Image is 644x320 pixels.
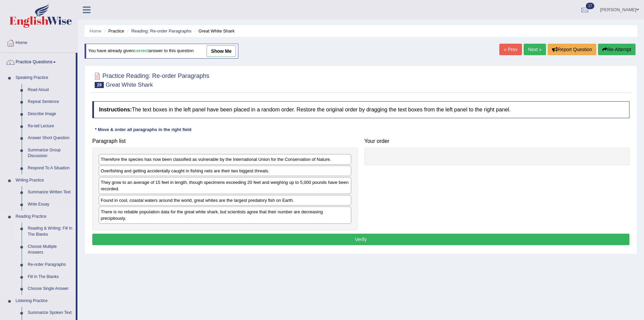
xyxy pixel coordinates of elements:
a: Repeat Sentence [25,96,76,108]
a: Summarize Group Discussion [25,144,76,162]
a: Fill In The Blanks [25,271,76,283]
b: correct [134,48,149,54]
a: Summarize Written Text [25,186,76,198]
span: 29 [95,82,104,88]
a: Respond To A Situation [25,162,76,174]
a: Choose Single Answer [25,283,76,295]
h2: Practice Reading: Re-order Paragraphs [92,71,209,88]
b: Instructions: [99,107,132,112]
a: « Prev [499,44,522,55]
a: Re-tell Lecture [25,120,76,132]
small: Great White Shark [105,82,153,88]
a: Re-order Paragraphs [25,259,76,271]
a: Describe Image [25,108,76,120]
a: Reading Practice [13,211,76,223]
a: Home [90,28,101,34]
button: Verify [92,234,629,245]
a: Home [0,34,77,50]
a: Read Aloud [25,84,76,96]
a: show me [207,45,236,57]
a: Answer Short Question [25,132,76,144]
a: Choose Multiple Answers [25,241,76,259]
a: Summarize Spoken Text [25,307,76,319]
div: Found in cool, coastal waters around the world, great whites are the largest predatory fish on Ea... [99,195,351,206]
h4: Your order [364,138,630,144]
a: Practice Questions [0,53,76,70]
div: Therefore the species has now been classified as vulnerable by the International Union for the Co... [99,154,351,165]
a: Reading: Re-order Paragraphs [131,28,191,34]
a: Listening Practice [13,295,76,307]
h4: Paragraph list [92,138,358,144]
button: Report Question [548,44,596,55]
a: Speaking Practice [13,72,76,84]
div: There is no reliable population data for the great white shark, but scientists agree that their n... [99,207,351,223]
li: Great White Shark [193,28,235,34]
a: Write Essay [25,198,76,211]
a: Writing Practice [13,174,76,187]
a: Next » [524,44,546,55]
div: They grow to an average of 15 feet in length, though specimens exceeding 20 feet and weighing up ... [99,177,351,194]
button: Re-Attempt [598,44,636,55]
div: * Move & order all paragraphs in the right field [92,127,194,133]
h4: The text boxes in the left panel have been placed in a random order. Restore the original order b... [92,101,629,118]
div: Overfishing and getting accidentally caught in fishing nets are their two biggest threats. [99,166,351,176]
span: 17 [586,3,594,9]
div: You have already given answer to this question [85,44,238,59]
a: Reading & Writing: Fill In The Blanks [25,222,76,240]
li: Practice [102,28,124,34]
